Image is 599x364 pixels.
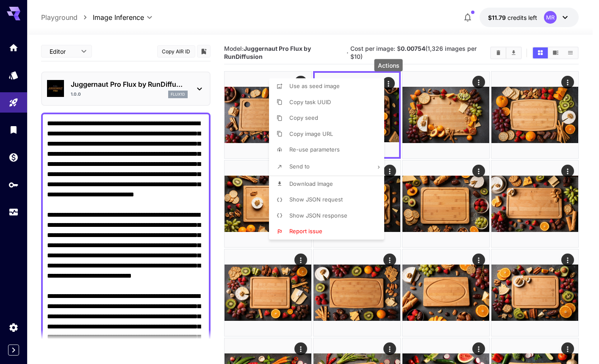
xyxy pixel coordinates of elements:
span: Copy task UUID [289,99,331,105]
span: Copy seed [289,114,318,121]
span: Send to [289,163,310,170]
span: Report issue [289,228,322,234]
span: Show JSON request [289,196,343,203]
span: Download Image [289,180,333,187]
span: Show JSON response [289,212,347,219]
div: Actions [374,59,403,72]
span: Use as seed image [289,83,340,89]
span: Re-use parameters [289,146,340,153]
span: Copy image URL [289,130,333,137]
